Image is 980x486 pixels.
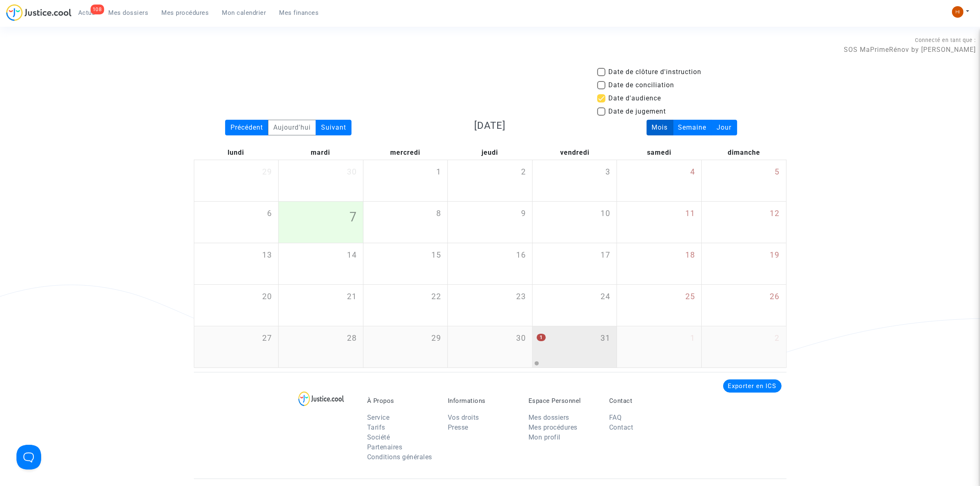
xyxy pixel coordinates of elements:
[279,9,319,16] span: Mes finances
[91,5,104,14] div: 108
[702,243,786,284] div: dimanche octobre 19
[262,333,272,344] span: 27
[448,397,516,405] p: Informations
[537,334,546,341] span: 1
[690,166,695,178] span: 4
[601,333,610,344] span: 31
[278,146,363,160] div: mardi
[528,423,577,431] a: Mes procédures
[448,285,532,326] div: jeudi octobre 23
[367,414,390,421] a: Service
[617,146,702,160] div: samedi
[521,208,526,220] span: 9
[279,202,363,243] div: mardi octobre 7
[78,9,95,16] span: Actus
[349,208,357,227] span: 7
[702,285,786,326] div: dimanche octobre 26
[516,249,526,261] span: 16
[532,146,617,160] div: vendredi
[363,285,448,326] div: mercredi octobre 22
[363,160,448,201] div: mercredi octobre 1
[222,9,266,16] span: Mon calendrier
[396,120,585,132] h3: [DATE]
[448,202,532,243] div: jeudi octobre 9
[363,326,448,367] div: mercredi octobre 29
[431,291,441,303] span: 22
[162,9,209,16] span: Mes procédures
[298,391,344,406] img: logo-lg.svg
[363,146,448,160] div: mercredi
[952,6,964,18] img: fc99b196863ffcca57bb8fe2645aafd9
[609,80,675,90] span: Date de conciliation
[605,166,610,178] span: 3
[155,7,216,19] a: Mes procédures
[363,202,448,243] div: mercredi octobre 8
[685,249,695,261] span: 18
[194,202,279,243] div: lundi octobre 6
[16,445,41,470] iframe: Help Scout Beacon - Open
[617,326,701,367] div: samedi novembre 1
[702,160,786,201] div: dimanche octobre 5
[775,333,780,344] span: 2
[609,67,702,77] span: Date de clôture d'instruction
[6,4,72,21] img: jc-logo.svg
[367,397,435,405] p: À Propos
[194,285,279,326] div: lundi octobre 20
[601,249,610,261] span: 17
[609,93,661,103] span: Date d'audience
[609,107,666,116] span: Date de jugement
[617,285,701,326] div: samedi octobre 25
[367,443,403,451] a: Partenaires
[647,120,673,135] div: Mois
[712,120,737,135] div: Jour
[685,208,695,220] span: 11
[436,208,441,220] span: 8
[109,9,149,16] span: Mes dossiers
[262,249,272,261] span: 13
[448,243,532,284] div: jeudi octobre 16
[685,291,695,303] span: 25
[702,146,787,160] div: dimanche
[915,37,976,43] span: Connecté en tant que :
[528,414,569,421] a: Mes dossiers
[516,333,526,344] span: 30
[775,166,780,178] span: 5
[533,326,617,358] div: vendredi octobre 31, One event, click to expand
[347,249,357,261] span: 14
[601,208,610,220] span: 10
[273,7,326,19] a: Mes finances
[262,166,272,178] span: 29
[609,397,677,405] p: Contact
[431,333,441,344] span: 29
[268,120,316,135] div: Aujourd'hui
[528,397,597,405] p: Espace Personnel
[448,160,532,201] div: jeudi octobre 2
[448,423,468,431] a: Presse
[617,160,701,201] div: samedi octobre 4
[347,291,357,303] span: 21
[702,326,786,367] div: dimanche novembre 2
[194,326,279,367] div: lundi octobre 27
[363,243,448,284] div: mercredi octobre 15
[770,291,780,303] span: 26
[102,7,155,19] a: Mes dossiers
[448,326,532,367] div: jeudi octobre 30
[347,166,357,178] span: 30
[316,120,351,135] div: Suivant
[267,208,272,220] span: 6
[367,423,385,431] a: Tarifs
[279,326,363,367] div: mardi octobre 28
[431,249,441,261] span: 15
[770,249,780,261] span: 19
[262,291,272,303] span: 20
[279,160,363,201] div: mardi septembre 30
[609,414,622,421] a: FAQ
[216,7,273,19] a: Mon calendrier
[448,146,533,160] div: jeudi
[617,243,701,284] div: samedi octobre 18
[436,166,441,178] span: 1
[601,291,610,303] span: 24
[533,285,617,326] div: vendredi octobre 24
[516,291,526,303] span: 23
[448,414,479,421] a: Vos droits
